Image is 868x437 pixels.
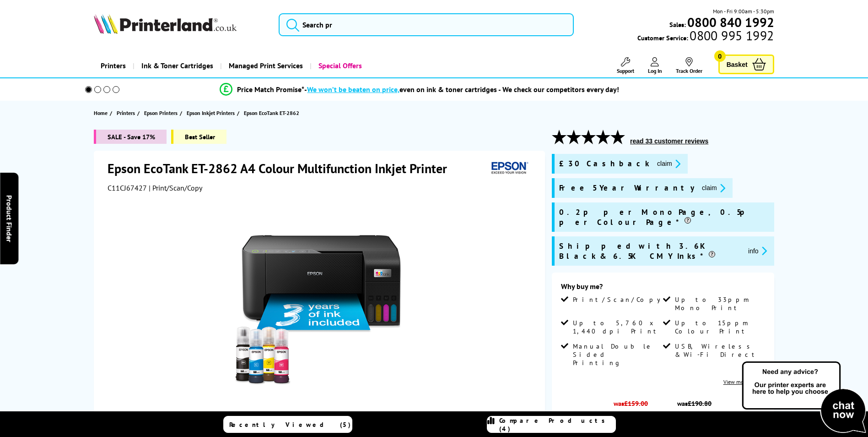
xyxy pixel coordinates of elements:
span: was [673,394,716,408]
a: View more details [723,378,765,385]
span: 0.2p per Mono Page, 0.5p per Colour Page* [559,207,770,227]
h1: Epson EcoTank ET-2862 A4 Colour Multifunction Inkjet Printer [108,160,456,177]
a: Epson Inkjet Printers [187,108,237,118]
input: Search pr [279,13,574,36]
span: Print/Scan/Copy [573,295,667,304]
span: Up to 15ppm Colour Print [675,319,763,335]
a: Home [94,108,110,118]
span: Support [617,67,634,74]
a: Epson Printers [144,108,180,118]
span: Epson Printers [144,108,178,118]
span: Up to 33ppm Mono Print [675,295,763,312]
a: Compare Products (4) [487,416,616,433]
span: Sales: [669,20,686,29]
div: Why buy me? [561,282,765,295]
a: Track Order [676,57,702,74]
span: Shipped with 3.6K Black & 6.5K CMY Inks* [559,241,741,261]
a: Printerland Logo [94,14,267,36]
span: SALE - Save 17% [94,130,167,144]
img: Printerland Logo [94,14,237,34]
span: was [609,394,653,408]
strike: £159.00 [624,399,648,408]
span: Manual Double Sided Printing [573,342,661,367]
a: Recently Viewed (5) [223,416,352,433]
span: Customer Service: [637,31,774,42]
a: Support [617,57,634,74]
span: | Print/Scan/Copy [149,183,202,192]
span: Printers [117,108,135,118]
span: Product Finder [5,195,14,242]
span: Epson Inkjet Printers [187,108,235,118]
span: We won’t be beaten on price, [307,85,399,94]
a: Basket 0 [718,55,774,74]
span: Free 5 Year Warranty [559,183,695,193]
a: Printers [94,54,133,77]
a: Log In [648,57,662,74]
strike: £190.80 [688,399,712,408]
span: Mon - Fri 9:00am - 5:30pm [713,7,774,16]
span: Home [94,108,108,118]
span: Log In [648,67,662,74]
span: Epson EcoTank ET-2862 [244,109,299,116]
span: USB, Wireless & Wi-Fi Direct [675,342,763,359]
a: 0800 840 1992 [686,18,774,27]
span: C11CJ67427 [108,183,147,192]
span: Price Match Promise* [237,85,304,94]
span: 0800 995 1992 [688,31,774,40]
a: Ink & Toner Cartridges [133,54,220,77]
button: promo-description [699,183,728,193]
span: Ink & Toner Cartridges [141,54,213,77]
button: read 33 customer reviews [627,137,711,145]
span: 0 [714,50,726,62]
button: promo-description [745,246,770,256]
span: £30 Cashback [559,158,650,169]
img: Open Live Chat window [740,360,868,435]
a: Managed Print Services [220,54,310,77]
li: modal_Promise [73,82,767,98]
span: Compare Products (4) [499,416,615,433]
span: Up to 5,760 x 1,440 dpi Print [573,319,661,335]
a: Printers [117,108,137,118]
div: - even on ink & toner cartridges - We check our competitors every day! [304,85,619,94]
a: Special Offers [310,54,369,77]
span: Basket [727,58,748,71]
img: Epson EcoTank ET-2862 [231,211,410,390]
span: Recently Viewed (5) [229,421,351,429]
button: promo-description [654,158,683,169]
span: Best Seller [171,130,226,144]
b: 0800 840 1992 [687,14,774,31]
img: Epson [488,160,530,177]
